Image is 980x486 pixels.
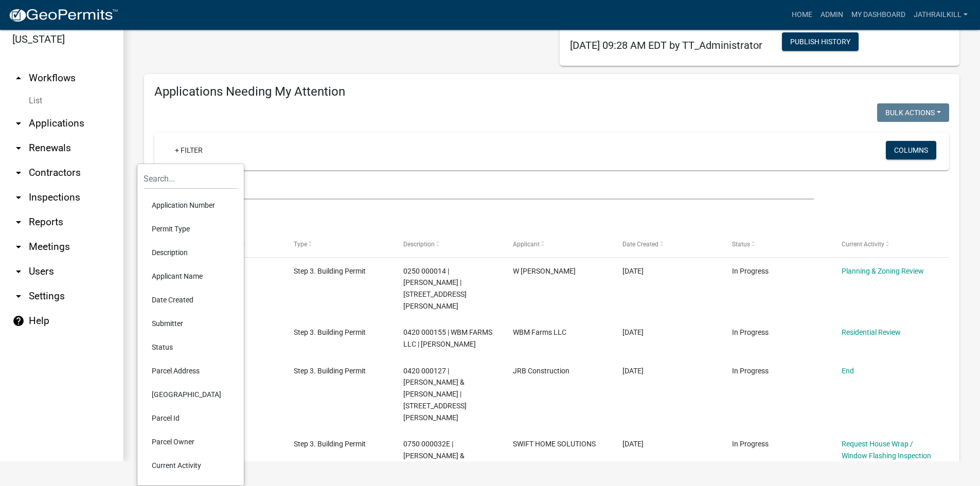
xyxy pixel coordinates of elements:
span: Date Created [622,241,658,248]
datatable-header-cell: Status [722,232,832,257]
a: My Dashboard [847,5,910,25]
datatable-header-cell: Applicant [503,232,613,257]
i: arrow_drop_down [12,241,25,253]
a: + Filter [167,141,211,159]
span: In Progress [732,267,769,275]
datatable-header-cell: Description [394,232,503,257]
datatable-header-cell: Type [283,232,393,257]
datatable-header-cell: Current Activity [832,232,941,257]
a: Jathrailkill [910,5,972,25]
span: 08/02/2024 [622,440,644,448]
i: arrow_drop_down [12,191,25,204]
button: Bulk Actions [877,103,949,122]
button: Publish History [782,32,859,51]
i: arrow_drop_down [12,290,25,302]
span: Applicant [513,241,540,248]
datatable-header-cell: Date Created [613,232,722,257]
wm-modal-confirm: Workflow Publish History [782,39,859,47]
li: Current Activity [144,454,238,477]
i: arrow_drop_down [12,216,25,228]
span: In Progress [732,440,769,448]
i: arrow_drop_down [12,167,25,179]
a: Admin [816,5,847,25]
li: Permit Type [144,217,238,241]
li: Date Created [144,288,238,312]
input: Search... [144,168,238,189]
span: SWIFT HOME SOLUTIONS [513,440,596,448]
span: JRB Construction [513,367,569,375]
span: 0750 000032E | HIGHTOWER MATTHEW & JANISHI | 1078 ADAMS RD [403,440,479,483]
span: 0420 000155 | WBM FARMS LLC | HIGHTOWER RD [403,328,492,348]
span: In Progress [732,328,769,336]
span: Status [732,241,750,248]
a: Planning & Zoning Review [842,267,924,275]
span: Step 3. Building Permit [294,367,366,375]
li: Parcel Id [144,406,238,430]
li: Status [144,335,238,359]
span: WBM Farms LLC [513,328,566,336]
span: 0420 000127 | PRINGLE LAUREN H & CODY P | 684 HIGHTOWER RD [403,367,467,422]
span: W REECE PAYTON [513,267,576,275]
li: Description [144,241,238,264]
a: End [842,367,854,375]
a: Request House Wrap / Window Flashing Inspection [842,440,931,460]
li: Submitter [144,312,238,335]
li: [GEOGRAPHIC_DATA] [144,383,238,406]
span: Step 3. Building Permit [294,328,366,336]
span: 07/01/2025 [622,328,644,336]
i: arrow_drop_down [12,117,25,130]
span: Step 3. Building Permit [294,440,366,448]
li: Parcel Owner [144,430,238,454]
span: 01/21/2025 [622,367,644,375]
i: help [12,315,25,327]
button: Columns [886,141,936,159]
span: In Progress [732,367,769,375]
a: Residential Review [842,328,901,336]
i: arrow_drop_up [12,72,25,84]
i: arrow_drop_down [12,265,25,278]
span: 08/15/2025 [622,267,644,275]
li: Applicant Name [144,264,238,288]
span: Current Activity [842,241,884,248]
span: 0250 000014 | PAYTON W REECE | 657 HIGHTOWER RD [403,267,467,310]
li: Parcel Address [144,359,238,383]
input: Search for applications [154,178,814,200]
span: Type [294,241,307,248]
span: [DATE] 09:28 AM EDT by TT_Administrator [570,39,762,51]
h4: Applications Needing My Attention [154,84,949,99]
span: Step 3. Building Permit [294,267,366,275]
span: Description [403,241,435,248]
i: arrow_drop_down [12,142,25,154]
a: Home [788,5,816,25]
li: Application Number [144,193,238,217]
